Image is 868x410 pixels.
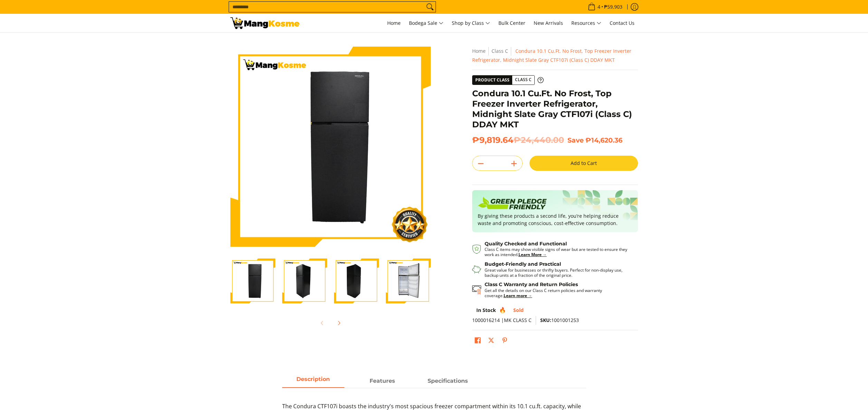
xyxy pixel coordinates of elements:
[498,20,525,26] span: Bulk Center
[428,378,468,384] strong: Specifications
[282,375,344,387] span: Description
[486,335,496,347] a: Post on X
[384,14,404,32] a: Home
[406,14,447,32] a: Bodega Sale
[387,20,401,26] span: Home
[478,196,547,212] img: Badge sustainability green pledge friendly
[530,14,566,32] a: New Arrivals
[478,212,632,227] p: By giving these products a second life, you’re helping reduce waste and promoting conscious, cost...
[472,48,631,63] span: Condura 10.1 Cu.Ft. No Frost, Top Freezer Inverter Refrigerator, Midnight Slate Gray CTF107i (Cla...
[530,156,638,171] button: Add to Cart
[472,88,638,130] h1: Condura 10.1 Cu.Ft. No Frost, Top Freezer Inverter Refrigerator, Midnight Slate Gray CTF107i (Cla...
[534,20,563,26] span: New Arrivals
[540,317,579,323] span: 1001001253
[514,135,564,145] del: ₱24,440.00
[485,247,631,257] p: Class C items may show visible signs of wear but are tested to ensure they work as intended.
[485,267,631,278] p: Great value for businesses or thrifty buyers. Perfect for non-display use, backup units at a frac...
[603,4,623,9] span: ₱59,903
[472,47,638,65] nav: Breadcrumbs
[512,76,534,84] span: Class C
[513,307,524,313] span: Sold
[485,288,631,298] p: Get all the details on our Class C return policies and warranty coverage.
[370,378,395,384] strong: Features
[610,20,635,26] span: Contact Us
[351,375,413,388] a: Description 1
[472,135,564,145] span: ₱9,819.64
[230,17,299,29] img: Condura 10.1 Cu. Ft. Top Freezer Inverter Ref 9.9. DDAY l Mang Kosme
[230,47,431,247] img: Condura 10.1 Cu.Ft. No Frost, Top Freezer Inverter Refrigerator, Midnight Slate Gray CTF107i (Cla...
[606,14,638,32] a: Contact Us
[472,317,532,323] span: 1000016214 |MK CLASS C
[282,258,327,303] img: Condura 10.1 Cu.Ft. No Frost, Top Freezer Inverter Refrigerator, Midnight Slate Gray CTF107i (Cla...
[506,158,522,169] button: Add
[473,158,489,169] button: Subtract
[518,252,547,257] a: Learn More →
[417,375,479,388] a: Description 2
[334,258,379,303] img: Condura 10.1 Cu.Ft. No Frost, Top Freezer Inverter Refrigerator, Midnight Slate Gray CTF107i (Cla...
[472,48,486,54] a: Home
[485,241,567,247] strong: Quality Checked and Functional
[476,307,496,313] span: In Stock
[331,315,346,331] button: Next
[567,136,584,144] span: Save
[452,19,490,28] span: Shop by Class
[472,75,544,85] a: Product Class Class C
[540,317,551,323] span: SKU:
[504,293,532,299] a: Learn more →
[409,19,443,28] span: Bodega Sale
[492,48,508,54] a: Class C
[495,14,529,32] a: Bulk Center
[473,76,512,85] span: Product Class
[306,14,638,32] nav: Main Menu
[425,2,436,12] button: Search
[485,281,578,287] strong: Class C Warranty and Return Policies
[448,14,494,32] a: Shop by Class
[282,375,344,388] a: Description
[473,335,483,347] a: Share on Facebook
[230,258,275,303] img: Condura 10.1 Cu.Ft. No Frost, Top Freezer Inverter Refrigerator, Midnight Slate Gray CTF107i (Cla...
[571,19,601,28] span: Resources
[586,3,624,11] span: •
[500,335,509,347] a: Pin on Pinterest
[568,14,605,32] a: Resources
[585,136,622,144] span: ₱14,620.36
[386,258,431,303] img: Condura 10.1 Cu.Ft. No Frost, Top Freezer Inverter Refrigerator, Midnight Slate Gray CTF107i (Cla...
[485,261,561,267] strong: Budget-Friendly and Practical
[597,4,601,9] span: 4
